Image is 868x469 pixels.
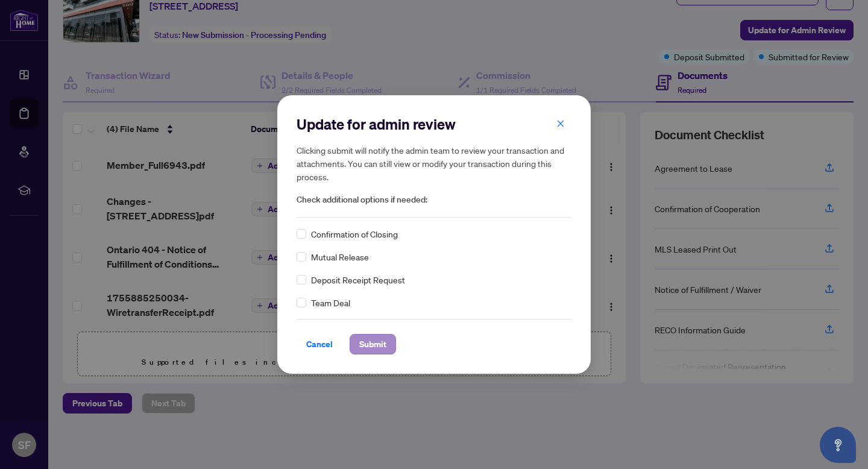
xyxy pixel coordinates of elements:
[297,115,571,134] h2: Update for admin review
[297,193,571,207] span: Check additional options if needed:
[297,334,342,354] button: Cancel
[359,335,386,354] span: Submit
[311,296,350,309] span: Team Deal
[311,227,398,241] span: Confirmation of Closing
[556,119,565,128] span: close
[311,273,405,286] span: Deposit Receipt Request
[297,143,571,183] h5: Clicking submit will notify the admin team to review your transaction and attachments. You can st...
[311,250,369,263] span: Mutual Release
[306,335,333,354] span: Cancel
[350,334,396,354] button: Submit
[820,427,856,463] button: Open asap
